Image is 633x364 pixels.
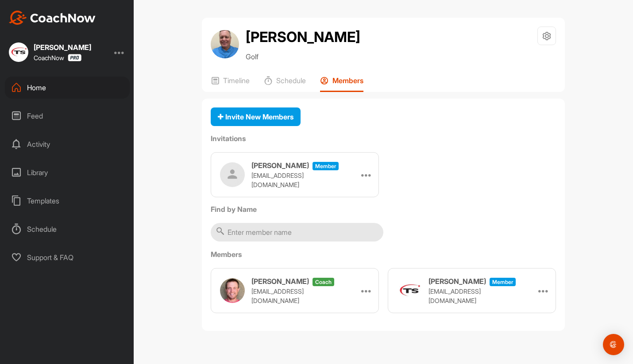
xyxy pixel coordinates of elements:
[332,76,363,85] p: Members
[223,76,250,85] p: Timeline
[251,276,309,287] h3: [PERSON_NAME]
[34,54,81,61] div: CoachNow
[211,204,556,215] label: Find by Name
[251,160,309,171] h3: [PERSON_NAME]
[603,334,624,355] div: Open Intercom Messenger
[211,107,301,126] button: Invite New Members
[251,171,340,189] p: [EMAIL_ADDRESS][DOMAIN_NAME]
[251,287,340,305] p: [EMAIL_ADDRESS][DOMAIN_NAME]
[5,190,130,212] div: Templates
[211,30,239,58] img: avatar
[211,133,556,144] label: Invitations
[220,162,245,187] img: user
[276,76,306,85] p: Schedule
[5,77,130,99] div: Home
[246,27,360,48] h2: [PERSON_NAME]
[5,133,130,155] div: Activity
[397,278,422,303] img: user
[9,42,28,62] img: square_e42954e8cb031e6f9c882407e5da1acb.jpg
[5,161,130,184] div: Library
[218,112,293,121] span: Invite New Members
[313,278,334,286] span: coach
[34,44,91,51] div: [PERSON_NAME]
[428,276,486,287] h3: [PERSON_NAME]
[5,246,130,268] div: Support & FAQ
[5,218,130,240] div: Schedule
[220,278,245,303] img: user
[313,162,339,170] span: Member
[211,249,556,260] label: Members
[68,54,81,61] img: CoachNow Pro
[5,105,130,127] div: Feed
[9,11,96,25] img: CoachNow
[211,223,383,241] input: Enter member name
[428,287,517,305] p: [EMAIL_ADDRESS][DOMAIN_NAME]
[246,51,360,62] p: Golf
[490,278,516,286] span: Member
